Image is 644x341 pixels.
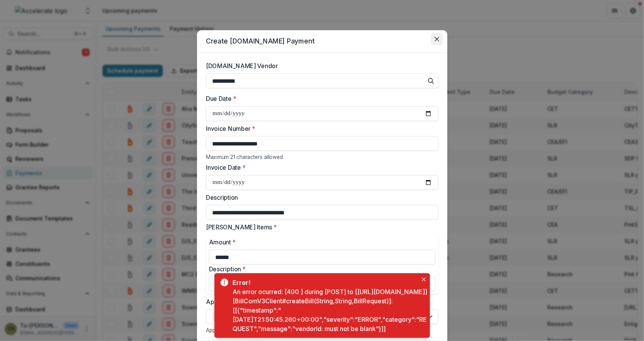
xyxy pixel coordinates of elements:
[206,94,434,103] label: Due Date
[206,297,434,306] label: Approvers
[209,238,431,247] label: Amount
[206,124,434,133] label: Invoice Number
[206,36,315,46] p: Create [DOMAIN_NAME] Payment
[419,275,428,284] button: Close
[206,62,278,70] span: [DOMAIN_NAME] Vendor
[233,278,427,287] div: Error!
[206,327,438,333] div: Approve order will be same as selected order
[206,193,434,202] label: Description
[431,33,443,45] button: Close
[206,223,434,232] label: [PERSON_NAME] Items
[206,163,434,172] label: Invoice Date
[233,287,430,333] div: An error ocurred: [400 ] during [POST] to [[URL][DOMAIN_NAME]] [BillComV3Client#createBill(String...
[206,154,438,160] div: Maximum 21 characters allowed
[209,264,431,273] label: Description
